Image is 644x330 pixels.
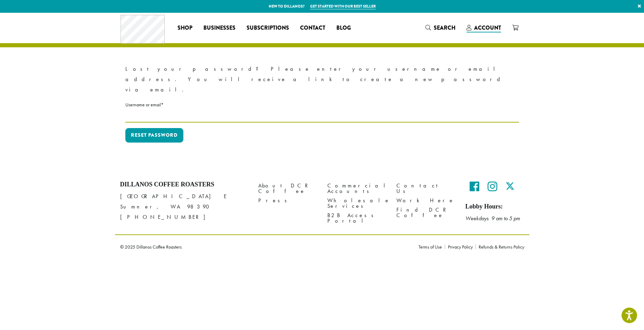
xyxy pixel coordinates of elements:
a: Get started with our best seller [310,3,376,9]
span: Shop [177,24,192,32]
p: [GEOGRAPHIC_DATA] E Sumner, WA 98390 [PHONE_NUMBER] [120,191,248,222]
a: Contact Us [396,181,455,196]
span: Blog [336,24,351,32]
a: Work Here [396,196,455,205]
span: Search [434,24,455,32]
a: Shop [172,22,198,33]
em: Weekdays 9 am to 5 pm [465,215,520,222]
label: Username or email [125,100,519,109]
a: About DCR Coffee [258,181,317,196]
a: Refunds & Returns Policy [475,244,524,249]
h4: Dillanos Coffee Roasters [120,181,248,188]
a: B2B Access Portal [327,211,386,225]
h5: Lobby Hours: [465,203,524,211]
span: Contact [300,24,325,32]
a: Terms of Use [419,244,445,249]
a: Commercial Accounts [327,181,386,196]
a: Search [420,22,461,33]
a: Press [258,196,317,205]
a: Privacy Policy [445,244,475,249]
span: Businesses [203,24,236,32]
span: Account [474,24,501,32]
span: Subscriptions [247,24,289,32]
button: Reset password [125,128,183,143]
a: Wholesale Services [327,196,386,211]
a: Find DCR Coffee [396,205,455,220]
p: © 2025 Dillanos Coffee Roasters. [120,244,408,249]
p: Lost your password? Please enter your username or email address. You will receive a link to creat... [125,64,519,95]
